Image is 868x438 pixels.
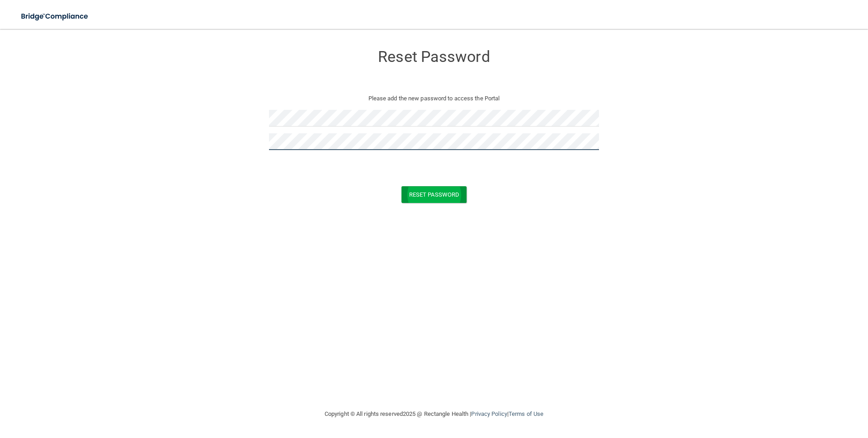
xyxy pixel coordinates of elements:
p: Please add the new password to access the Portal [276,93,592,104]
a: Terms of Use [509,410,543,417]
img: bridge_compliance_login_screen.278c3ca4.svg [14,7,97,26]
div: Copyright © All rights reserved 2025 @ Rectangle Health | | [269,400,599,429]
a: Privacy Policy [471,410,507,417]
button: Reset Password [401,186,467,203]
h3: Reset Password [269,48,599,65]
